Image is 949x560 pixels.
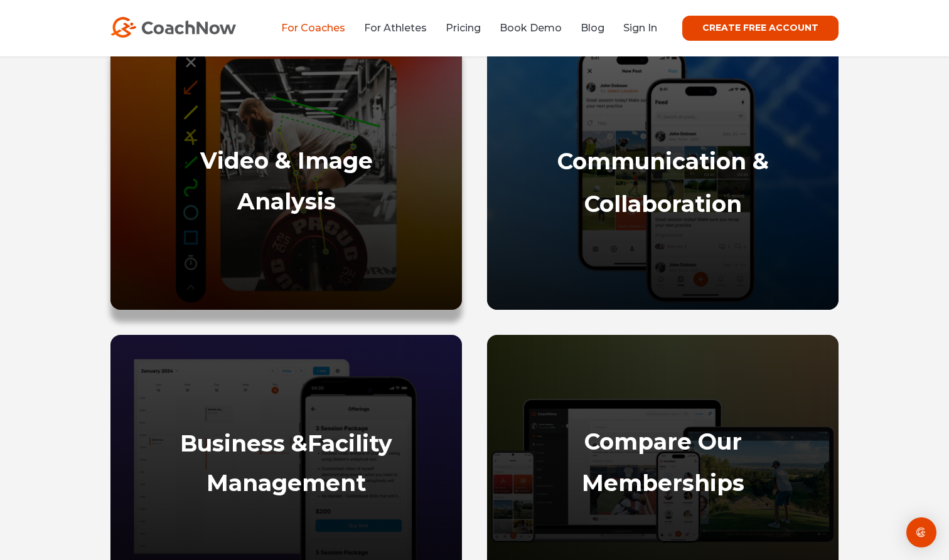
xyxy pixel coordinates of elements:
[584,428,742,455] a: Compare Our
[446,22,481,34] a: Pricing
[557,147,769,175] a: Communication &
[200,147,373,174] a: Video & Image
[180,430,308,457] strong: Business &
[110,17,236,38] img: CoachNow Logo
[682,16,839,41] a: CREATE FREE ACCOUNT
[500,22,562,34] a: Book Demo
[906,517,936,547] div: Open Intercom Messenger
[581,22,604,34] a: Blog
[582,469,744,497] a: Memberships
[180,430,392,457] a: Business &Facility
[206,469,366,497] a: Management
[364,22,427,34] a: For Athletes
[308,430,392,457] strong: Facility
[623,22,657,34] a: Sign In
[237,188,336,215] a: Analysis
[281,22,345,34] a: For Coaches
[584,190,742,218] a: Collaboration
